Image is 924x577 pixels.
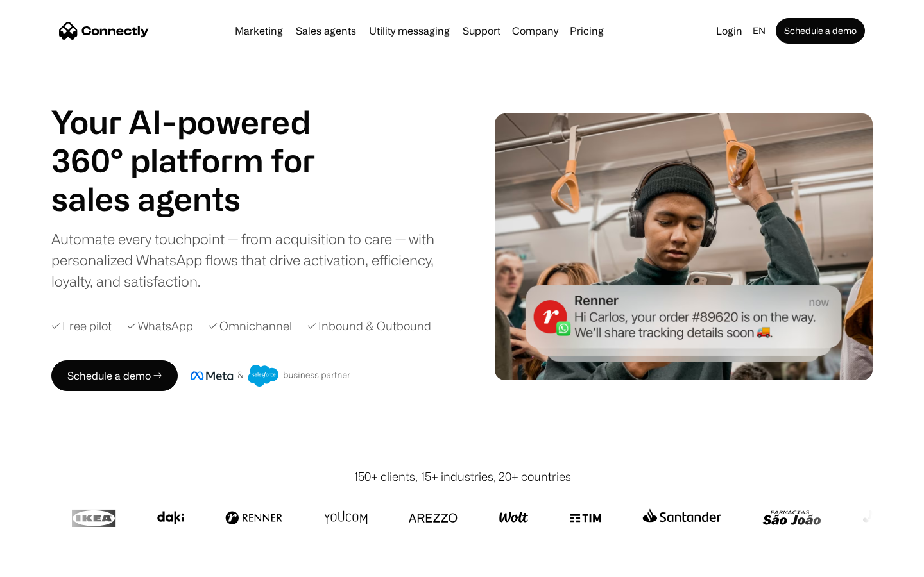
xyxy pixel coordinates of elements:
[364,26,455,36] a: Utility messaging
[26,555,77,573] ul: Language list
[753,22,766,40] div: en
[191,365,351,387] img: Meta and Salesforce business partner badge.
[565,26,609,36] a: Pricing
[51,317,112,335] div: ✓ Free pilot
[711,22,748,40] a: Login
[51,103,346,180] h1: Your AI-powered 360° platform for
[51,180,346,218] h1: sales agents
[354,468,571,485] div: 150+ clients, 15+ industries, 20+ countries
[512,22,558,40] div: Company
[291,26,361,36] a: Sales agents
[51,360,178,391] a: Schedule a demo →
[13,553,77,573] aside: Language selected: English
[209,317,292,335] div: ✓ Omnichannel
[776,18,865,44] a: Schedule a demo
[458,26,506,36] a: Support
[307,317,431,335] div: ✓ Inbound & Outbound
[127,317,193,335] div: ✓ WhatsApp
[230,26,288,36] a: Marketing
[51,228,456,292] div: Automate every touchpoint — from acquisition to care — with personalized WhatsApp flows that driv...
